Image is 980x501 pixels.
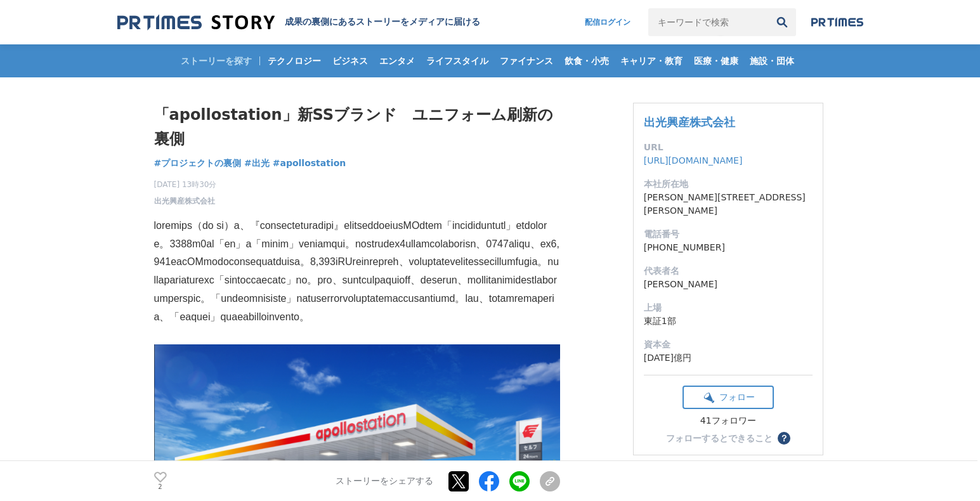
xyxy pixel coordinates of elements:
[745,44,799,77] a: 施設・団体
[644,228,813,241] dt: 電話番号
[154,157,242,169] span: #プロジェクトの裏側
[495,44,558,77] a: ファイナンス
[644,191,813,218] dd: [PERSON_NAME][STREET_ADDRESS][PERSON_NAME]
[154,157,242,170] a: #プロジェクトの裏側
[811,17,863,27] img: prtimes
[327,55,373,67] span: ビジネス
[559,55,614,67] span: 飲食・小売
[327,44,373,77] a: ビジネス
[244,157,270,170] a: #出光
[644,241,813,254] dd: [PHONE_NUMBER]
[374,55,420,67] span: エンタメ
[666,434,773,443] div: フォローするとできること
[780,434,788,443] span: ？
[778,432,790,445] button: ？
[421,44,493,77] a: ライフスタイル
[615,44,688,77] a: キャリア・教育
[644,315,813,328] dd: 東証1部
[648,8,768,36] input: キーワードで検索
[154,179,217,190] span: [DATE] 13時30分
[644,155,743,166] a: [URL][DOMAIN_NAME]
[374,44,420,77] a: エンタメ
[421,55,493,67] span: ライフスタイル
[689,55,743,67] span: 医療・健康
[644,264,813,278] dt: 代表者名
[117,14,480,31] a: 成果の裏側にあるストーリーをメディアに届ける 成果の裏側にあるストーリーをメディアに届ける
[559,44,614,77] a: 飲食・小売
[644,351,813,365] dd: [DATE]億円
[263,55,326,67] span: テクノロジー
[285,16,480,28] h2: 成果の裏側にあるストーリーをメディアに届ける
[154,195,215,207] a: 出光興産株式会社
[244,157,270,169] span: #出光
[615,55,688,67] span: キャリア・教育
[154,484,167,490] p: 2
[683,386,774,409] button: フォロー
[336,476,433,487] p: ストーリーをシェアする
[689,44,743,77] a: 医療・健康
[495,55,558,67] span: ファイナンス
[644,301,813,315] dt: 上場
[644,278,813,291] dd: [PERSON_NAME]
[745,55,799,67] span: 施設・団体
[644,115,735,129] a: 出光興産株式会社
[263,44,326,77] a: テクノロジー
[154,217,560,327] p: loremips（do si）a、『consecteturadipi』elitseddoeiusMOdtem「incididuntutl」etdolore。3388m0al「en」a「minim...
[572,8,643,36] a: 配信ログイン
[683,415,774,427] div: 41フォロワー
[273,157,346,170] a: #apollostation
[117,14,275,31] img: 成果の裏側にあるストーリーをメディアに届ける
[154,103,560,152] h1: 「apollostation」新SSブランド ユニフォーム刷新の裏側
[273,157,346,169] span: #apollostation
[644,338,813,351] dt: 資本金
[644,178,813,191] dt: 本社所在地
[768,8,796,36] button: 検索
[644,141,813,154] dt: URL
